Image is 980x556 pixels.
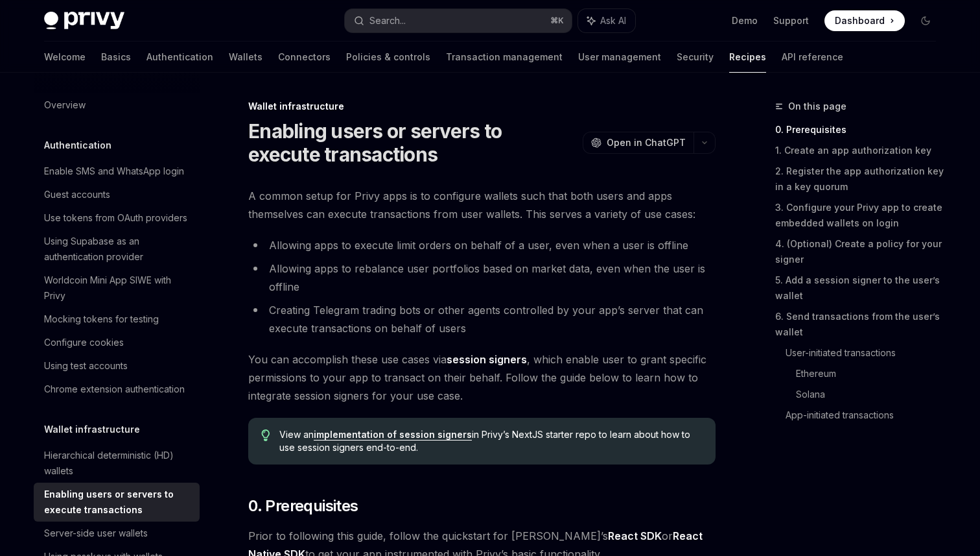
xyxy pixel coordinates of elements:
[44,448,192,479] div: Hierarchical deterministic (HD) wallets
[314,429,472,441] a: implementation of session signers
[607,136,686,149] span: Open in ChatGPT
[34,483,200,522] a: Enabling users or servers to execute transactions
[44,358,128,374] div: Using test accounts
[248,350,716,405] span: You can accomplish these use cases via , which enable user to grant specific permissions to your ...
[248,301,716,337] li: Creating Telegram trading bots or other agents controlled by your app’s server that can execute t...
[447,353,527,367] a: session signers
[44,422,140,437] h5: Wallet infrastructure
[34,522,200,545] a: Server-side user wallets
[34,206,200,230] a: Use tokens from OAuth providers
[34,444,200,483] a: Hierarchical deterministic (HD) wallets
[248,260,716,296] li: Allowing apps to rebalance user portfolios based on market data, even when the user is offline
[788,99,846,114] span: On this page
[44,335,124,350] div: Configure cookies
[34,183,200,206] a: Guest accounts
[578,9,635,32] button: Ask AI
[915,10,936,31] button: Toggle dark mode
[248,236,716,254] li: Allowing apps to execute limit orders on behalf of a user, even when a user is offline
[775,119,946,140] a: 0. Prerequisites
[229,42,262,73] a: Wallets
[44,272,192,304] div: Worldcoin Mini App SIWE with Privy
[369,13,406,29] div: Search...
[34,160,200,183] a: Enable SMS and WhatsApp login
[261,429,270,441] svg: Tip
[44,526,148,541] div: Server-side user wallets
[44,163,184,179] div: Enable SMS and WhatsApp login
[775,161,946,197] a: 2. Register the app authorization key in a key quorum
[248,187,716,223] span: A common setup for Privy apps is to configure wallets such that both users and apps themselves ca...
[34,269,200,308] a: Worldcoin Mini App SIWE with Privy
[835,14,885,27] span: Dashboard
[677,42,714,73] a: Security
[796,384,946,405] a: Solana
[796,363,946,384] a: Ethereum
[786,343,946,363] a: User-initiated transactions
[34,354,200,378] a: Using test accounts
[732,14,758,27] a: Demo
[346,42,430,73] a: Policies & controls
[44,210,187,226] div: Use tokens from OAuth providers
[824,10,905,31] a: Dashboard
[775,197,946,234] a: 3. Configure your Privy app to create embedded wallets on login
[600,14,626,27] span: Ask AI
[44,487,192,518] div: Enabling users or servers to execute transactions
[44,42,86,73] a: Welcome
[773,14,809,27] a: Support
[278,42,331,73] a: Connectors
[44,97,86,113] div: Overview
[578,42,661,73] a: User management
[34,331,200,354] a: Configure cookies
[608,529,662,543] a: React SDK
[34,378,200,401] a: Chrome extension authentication
[34,93,200,117] a: Overview
[583,132,694,154] button: Open in ChatGPT
[44,12,124,30] img: dark logo
[248,496,358,516] span: 0. Prerequisites
[550,16,564,26] span: ⌘ K
[101,42,131,73] a: Basics
[786,405,946,426] a: App-initiated transactions
[729,42,766,73] a: Recipes
[44,234,192,265] div: Using Supabase as an authentication provider
[775,234,946,270] a: 4. (Optional) Create a policy for your signer
[146,42,213,73] a: Authentication
[279,428,703,454] span: View an in Privy’s NextJS starter repo to learn about how to use session signers end-to-end.
[248,119,577,166] h1: Enabling users or servers to execute transactions
[345,9,572,32] button: Search...⌘K
[34,308,200,331] a: Mocking tokens for testing
[775,270,946,306] a: 5. Add a session signer to the user’s wallet
[44,311,159,327] div: Mocking tokens for testing
[44,381,185,397] div: Chrome extension authentication
[34,230,200,269] a: Using Supabase as an authentication provider
[775,306,946,343] a: 6. Send transactions from the user’s wallet
[446,42,563,73] a: Transaction management
[44,138,111,153] h5: Authentication
[775,140,946,161] a: 1. Create an app authorization key
[782,42,843,73] a: API reference
[248,100,716,113] div: Wallet infrastructure
[44,187,110,202] div: Guest accounts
